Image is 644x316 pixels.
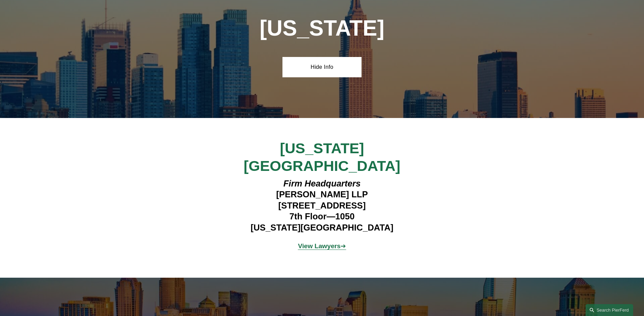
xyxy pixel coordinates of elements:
h1: [US_STATE] [223,16,421,41]
a: Hide Info [282,57,362,77]
h4: [PERSON_NAME] LLP [STREET_ADDRESS] 7th Floor—1050 [US_STATE][GEOGRAPHIC_DATA] [223,178,421,233]
span: [US_STATE][GEOGRAPHIC_DATA] [244,140,400,174]
span: ➔ [298,242,346,250]
strong: View Lawyers [298,242,341,250]
a: View Lawyers➔ [298,242,346,250]
em: Firm Headquarters [283,179,361,188]
a: Search this site [586,304,633,316]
